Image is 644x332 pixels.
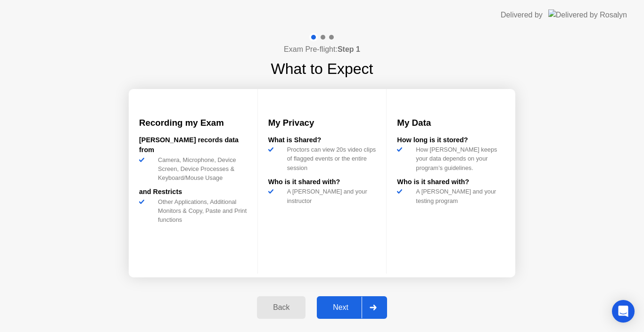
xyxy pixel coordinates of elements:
h3: My Privacy [268,116,376,130]
div: A [PERSON_NAME] and your testing program [412,187,505,205]
div: Camera, Microphone, Device Screen, Device Processes & Keyboard/Mouse Usage [154,155,247,183]
div: Open Intercom Messenger [612,300,635,323]
div: Other Applications, Additional Monitors & Copy, Paste and Print functions [154,197,247,225]
div: How long is it stored? [397,135,505,146]
h3: My Data [397,116,505,130]
h1: What to Expect [271,57,373,80]
div: What is Shared? [268,135,376,146]
div: How [PERSON_NAME] keeps your data depends on your program’s guidelines. [412,145,505,172]
h3: Recording my Exam [139,116,247,130]
b: Step 1 [338,45,360,53]
div: [PERSON_NAME] records data from [139,135,247,155]
div: Who is it shared with? [397,177,505,187]
div: and Restricts [139,187,247,197]
div: Who is it shared with? [268,177,376,187]
div: Back [260,303,303,312]
div: Next [320,303,362,312]
img: Delivered by Rosalyn [548,9,627,20]
button: Back [257,296,305,319]
button: Next [317,296,387,319]
div: A [PERSON_NAME] and your instructor [283,187,376,205]
div: Proctors can view 20s video clips of flagged events or the entire session [283,145,376,172]
div: Delivered by [501,9,543,21]
h4: Exam Pre-flight: [284,44,360,55]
